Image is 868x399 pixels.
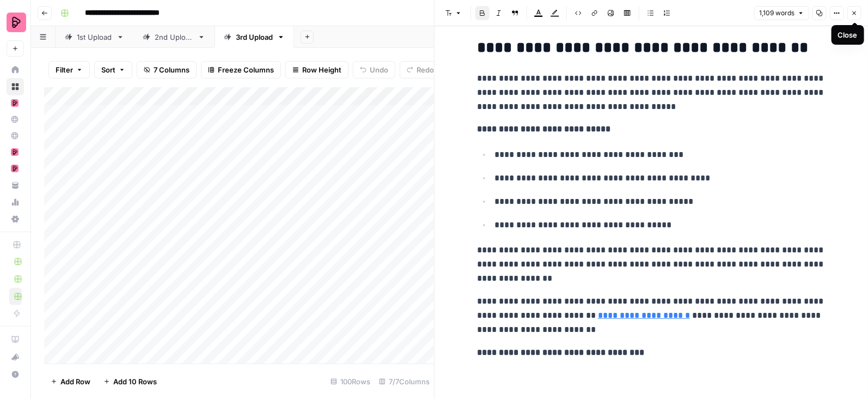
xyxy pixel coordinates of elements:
button: Workspace: Preply [7,9,24,36]
img: mhz6d65ffplwgtj76gcfkrq5icux [11,99,19,107]
a: 3rd Upload [215,26,294,48]
div: 100 Rows [326,373,375,390]
button: 1,109 words [754,6,809,20]
div: Close [838,29,858,40]
button: Filter [48,61,90,78]
div: 3rd Upload [236,32,273,43]
img: mhz6d65ffplwgtj76gcfkrq5icux [11,165,19,172]
a: 2nd Upload [133,26,215,48]
button: Help + Support [7,366,24,383]
button: What's new? [7,348,24,366]
span: Freeze Columns [218,64,274,75]
button: Sort [94,61,132,78]
button: Add 10 Rows [97,373,163,390]
span: Redo [417,64,434,75]
div: What's new? [7,349,23,365]
img: Preply Logo [7,13,26,32]
a: Browse [7,78,24,95]
a: Usage [7,194,24,211]
span: Row Height [302,64,341,75]
a: Your Data [7,177,24,194]
button: 7 Columns [137,61,197,78]
button: Redo [400,61,441,78]
button: Freeze Columns [201,61,281,78]
div: 7/7 Columns [375,373,434,390]
span: Undo [370,64,388,75]
span: Filter [56,64,73,75]
button: Row Height [285,61,349,78]
img: mhz6d65ffplwgtj76gcfkrq5icux [11,148,19,156]
span: 7 Columns [154,64,190,75]
div: 2nd Upload [155,32,193,43]
span: 1,109 words [759,8,794,18]
span: Sort [101,64,115,75]
button: Undo [353,61,395,78]
a: Settings [7,210,24,228]
a: Home [7,61,24,78]
span: Add Row [60,376,90,387]
button: Add Row [44,373,97,390]
div: 1st Upload [77,32,112,43]
a: 1st Upload [56,26,133,48]
a: AirOps Academy [7,331,24,348]
span: Add 10 Rows [113,376,157,387]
